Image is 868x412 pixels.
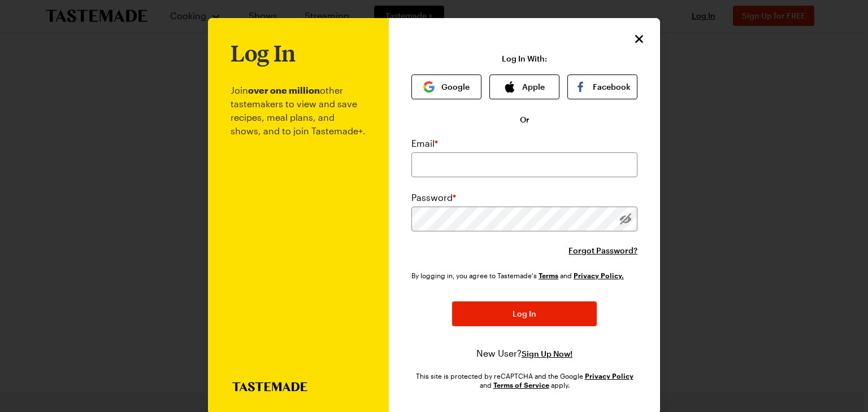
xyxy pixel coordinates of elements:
button: Google [411,74,481,99]
label: Password [411,191,456,204]
span: Log In [513,308,536,319]
a: Tastemade Terms of Service [539,270,558,280]
span: Or [520,114,530,125]
h1: Log In [231,41,296,65]
p: Log In With: [502,54,547,63]
button: Apple [489,74,559,99]
button: Facebook [567,74,637,99]
button: Forgot Password? [568,245,637,256]
span: New User? [476,348,522,358]
div: By logging in, you agree to Tastemade's and [411,270,628,281]
div: This site is protected by reCAPTCHA and the Google and apply. [411,371,637,389]
b: over one million [248,85,320,95]
button: Sign Up Now! [522,348,572,360]
p: Join other tastemakers to view and save recipes, meal plans, and shows, and to join Tastemade+. [231,65,366,382]
a: Google Terms of Service [493,380,549,389]
a: Google Privacy Policy [585,371,633,380]
button: Close [632,32,646,46]
button: Log In [452,301,597,326]
a: Tastemade Privacy Policy [574,270,624,280]
label: Email [411,137,438,150]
